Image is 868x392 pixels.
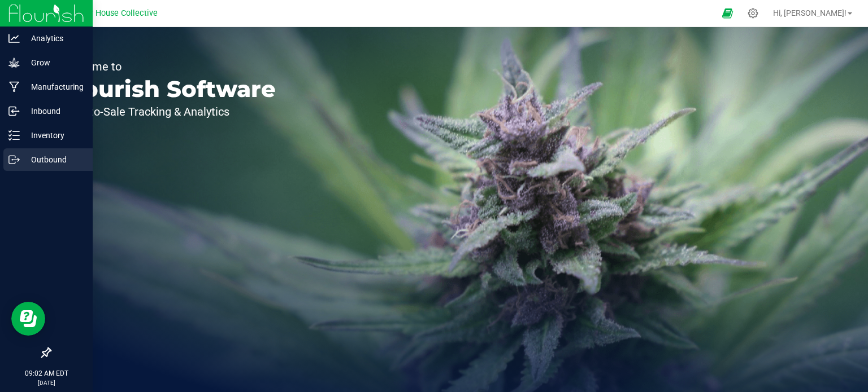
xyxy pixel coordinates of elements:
[61,61,276,72] p: Welcome to
[20,153,88,166] p: Outbound
[8,81,20,93] inline-svg: Manufacturing
[8,105,20,117] inline-svg: Inbound
[20,129,88,142] p: Inventory
[20,56,88,69] p: Grow
[8,33,20,44] inline-svg: Analytics
[773,8,847,17] span: Hi, [PERSON_NAME]!
[5,368,88,378] p: 09:02 AM EDT
[61,106,276,117] p: Seed-to-Sale Tracking & Analytics
[20,32,88,45] p: Analytics
[61,78,276,100] p: Flourish Software
[8,130,20,141] inline-svg: Inventory
[73,8,158,18] span: Arbor House Collective
[715,2,740,24] span: Open Ecommerce Menu
[8,154,20,165] inline-svg: Outbound
[20,104,88,118] p: Inbound
[8,57,20,68] inline-svg: Grow
[11,302,45,336] iframe: Resource center
[20,80,88,94] p: Manufacturing
[5,378,88,387] p: [DATE]
[746,8,760,19] div: Manage settings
